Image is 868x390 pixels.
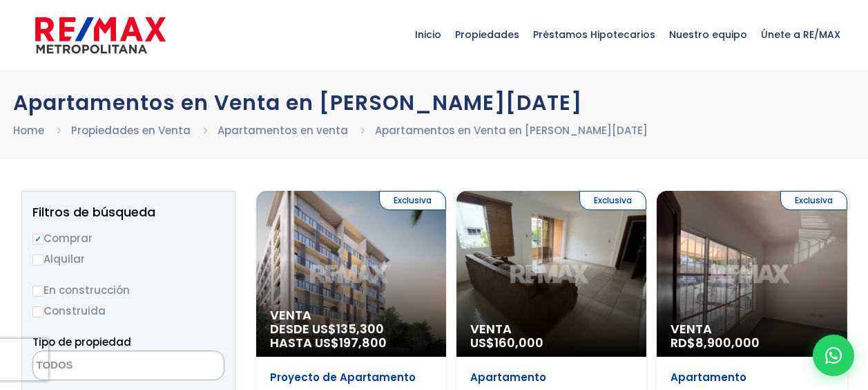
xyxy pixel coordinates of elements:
[13,123,44,138] a: Home
[32,205,224,219] h2: Filtros de búsqueda
[32,234,44,245] input: Comprar
[671,334,760,351] span: RD$
[695,334,760,351] span: 8,900,000
[448,14,526,55] span: Propiedades
[526,14,662,55] span: Préstamos Hipotecarios
[671,322,833,336] span: Venta
[32,335,131,349] span: Tipo de propiedad
[375,122,648,139] li: Apartamentos en Venta en [PERSON_NAME][DATE]
[32,250,224,268] label: Alquilar
[780,191,847,210] span: Exclusiva
[32,254,44,266] input: Alquilar
[32,281,224,299] label: En construcción
[13,91,856,115] h1: Apartamentos en Venta en [PERSON_NAME][DATE]
[32,302,224,319] label: Construida
[32,286,44,297] input: En construcción
[270,308,432,322] span: Venta
[579,191,646,210] span: Exclusiva
[33,351,167,381] textarea: Search
[35,15,166,56] img: remax-metropolitana-logo
[270,371,432,384] p: Proyecto de Apartamento
[408,14,448,55] span: Inicio
[32,230,224,247] label: Comprar
[470,371,633,384] p: Apartamento
[218,123,348,138] a: Apartamentos en venta
[662,14,754,55] span: Nuestro equipo
[754,14,847,55] span: Únete a RE/MAX
[71,123,191,138] a: Propiedades en Venta
[494,334,543,351] span: 160,000
[32,306,44,317] input: Construida
[470,334,543,351] span: US$
[379,191,446,210] span: Exclusiva
[336,320,384,337] span: 135,300
[671,371,833,384] p: Apartamento
[270,322,432,350] span: DESDE US$
[470,322,633,336] span: Venta
[339,334,387,351] span: 197,800
[270,336,432,350] span: HASTA US$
